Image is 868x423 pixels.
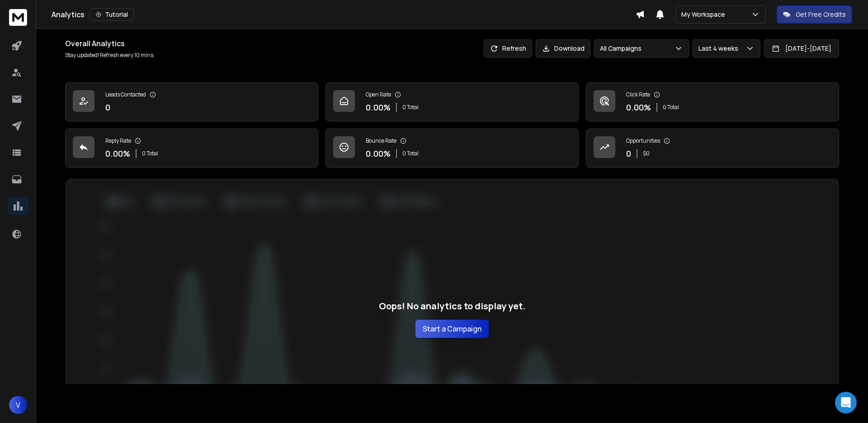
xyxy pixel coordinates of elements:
[586,129,839,168] a: Opportunities0$0
[536,39,590,58] button: Download
[90,8,134,21] button: Tutorial
[65,38,155,49] h1: Overall Analytics
[626,101,651,114] p: 0.00 %
[663,104,679,111] p: 0 Total
[325,129,579,168] a: Bounce Rate0.00%0 Total
[626,137,660,144] p: Opportunities
[9,396,27,414] button: V
[65,52,155,59] p: Stay updated! Refresh every 10 mins.
[600,44,645,53] p: All Campaigns
[366,91,391,98] p: Open Rate
[777,5,852,24] button: Get Free Credits
[402,150,419,157] p: 0 Total
[681,10,729,19] p: My Workspace
[325,82,579,121] a: Open Rate0.00%0 Total
[65,129,318,168] a: Reply Rate0.00%0 Total
[586,82,839,121] a: Click Rate0.00%0 Total
[52,8,636,21] div: Analytics
[105,91,146,98] p: Leads Contacted
[366,137,396,144] p: Bounce Rate
[502,44,526,53] p: Refresh
[366,101,391,114] p: 0.00 %
[643,150,650,157] p: $ 0
[105,101,110,114] p: 0
[698,44,742,53] p: Last 4 weeks
[142,150,158,157] p: 0 Total
[402,104,419,111] p: 0 Total
[835,392,857,413] div: Open Intercom Messenger
[105,137,131,144] p: Reply Rate
[764,39,839,58] button: [DATE]-[DATE]
[554,44,585,53] p: Download
[105,147,130,160] p: 0.00 %
[626,91,650,98] p: Click Rate
[415,320,489,338] button: Start a Campaign
[626,147,631,160] p: 0
[796,10,846,19] p: Get Free Credits
[379,300,525,338] div: Oops! No analytics to display yet.
[366,147,391,160] p: 0.00 %
[484,39,532,58] button: Refresh
[65,82,318,121] a: Leads Contacted0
